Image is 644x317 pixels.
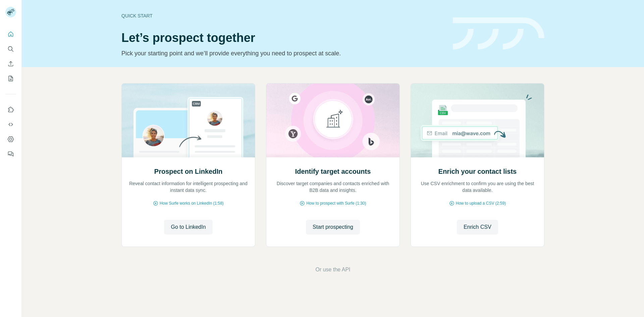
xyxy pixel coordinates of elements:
button: Search [5,43,16,55]
img: Identify target accounts [266,84,400,157]
button: Or use the API [315,266,350,274]
button: Enrich CSV [5,58,16,70]
h2: Identify target accounts [295,167,371,176]
img: banner [453,17,544,50]
h2: Prospect on LinkedIn [154,167,222,176]
button: Dashboard [5,133,16,145]
button: Go to LinkedIn [164,220,212,234]
span: Enrich CSV [464,223,491,231]
span: Start prospecting [313,223,353,231]
button: Quick start [5,28,16,40]
button: Use Surfe on LinkedIn [5,104,16,116]
span: How to prospect with Surfe (1:30) [306,200,366,206]
button: Use Surfe API [5,118,16,130]
span: How to upload a CSV (2:59) [456,200,506,206]
button: Feedback [5,148,16,160]
p: Use CSV enrichment to confirm you are using the best data available. [418,180,537,194]
p: Pick your starting point and we’ll provide everything you need to prospect at scale. [121,49,445,58]
span: How Surfe works on LinkedIn (1:58) [160,200,224,206]
button: My lists [5,72,16,85]
img: Enrich your contact lists [411,84,544,157]
h1: Let’s prospect together [121,31,445,45]
button: Enrich CSV [457,220,498,234]
p: Discover target companies and contacts enriched with B2B data and insights. [273,180,393,194]
img: Prospect on LinkedIn [121,84,255,157]
p: Reveal contact information for intelligent prospecting and instant data sync. [128,180,248,194]
button: Start prospecting [306,220,360,234]
h2: Enrich your contact lists [438,167,517,176]
div: Quick start [121,12,445,19]
span: Go to LinkedIn [171,223,206,231]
